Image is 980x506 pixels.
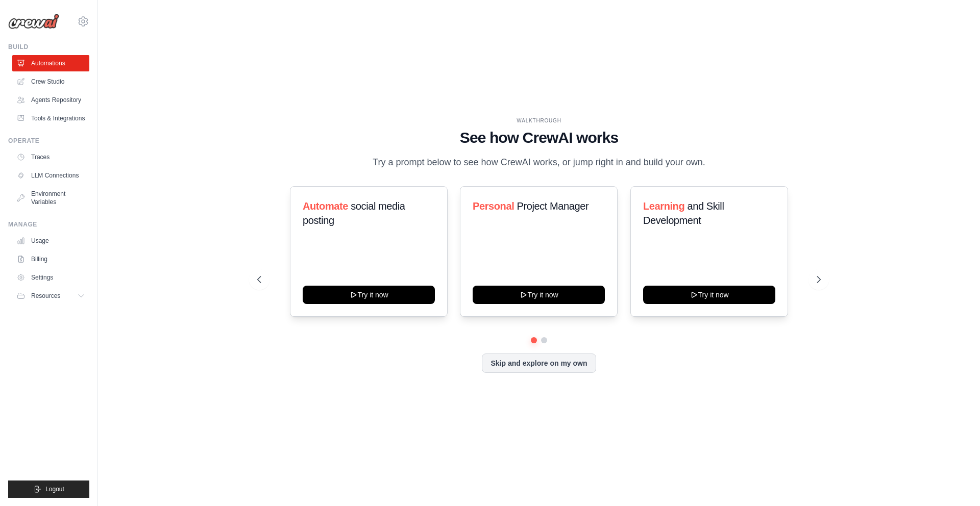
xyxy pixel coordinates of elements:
[12,92,89,108] a: Agents Repository
[12,110,89,127] a: Tools & Integrations
[643,200,724,226] span: and Skill Development
[8,220,89,229] div: Manage
[12,233,89,249] a: Usage
[12,186,89,210] a: Environment Variables
[8,137,89,145] div: Operate
[473,200,514,212] span: Personal
[12,251,89,267] a: Billing
[12,149,89,165] a: Traces
[31,292,60,300] span: Resources
[12,55,89,71] a: Automations
[8,43,89,51] div: Build
[12,167,89,184] a: LLM Connections
[643,200,684,212] span: Learning
[257,129,821,147] h1: See how CrewAI works
[303,200,348,212] span: Automate
[12,269,89,286] a: Settings
[367,155,710,170] p: Try a prompt below to see how CrewAI works, or jump right in and build your own.
[8,480,89,498] button: Logout
[257,117,821,124] div: WALKTHROUGH
[8,14,59,29] img: Logo
[45,485,64,493] span: Logout
[303,286,435,304] button: Try it now
[12,73,89,90] a: Crew Studio
[643,286,775,304] button: Try it now
[482,353,596,373] button: Skip and explore on my own
[517,200,589,212] span: Project Manager
[303,200,405,226] span: social media posting
[473,286,605,304] button: Try it now
[12,288,89,304] button: Resources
